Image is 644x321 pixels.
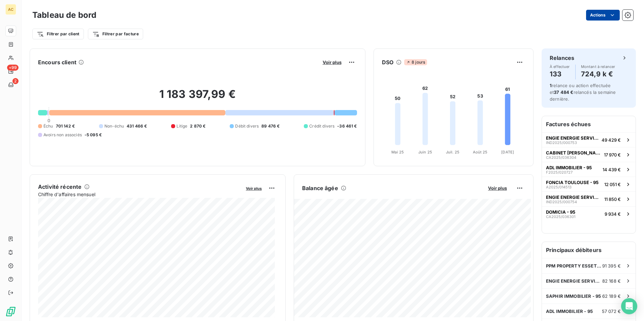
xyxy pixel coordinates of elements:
[604,152,621,157] span: 17 970 €
[404,59,427,65] span: 8 jours
[337,123,357,129] span: -36 461 €
[446,150,459,154] tspan: Juil. 25
[581,69,615,79] h4: 724,9 k €
[542,116,636,132] h6: Factures échues
[190,123,205,129] span: 2 870 €
[546,165,592,170] span: ADL IMMOBILIER - 95
[602,137,621,143] span: 49 429 €
[550,83,616,102] span: relance ou action effectuée et relancés la semaine dernière.
[550,69,570,79] h4: 133
[602,309,621,314] span: 57 072 €
[603,167,621,172] span: 14 439 €
[38,58,76,66] h6: Encours client
[542,147,636,162] button: CABINET [PERSON_NAME] - 95CA2025/03630417 970 €
[47,118,50,123] span: 0
[56,123,75,129] span: 701 142 €
[486,185,509,191] button: Voir plus
[43,123,53,129] span: Échu
[546,200,577,204] span: IND2025/000754
[546,209,575,215] span: DOMICIA - 95
[546,141,577,145] span: IND2025/000753
[550,65,570,69] span: À effectuer
[302,184,338,192] h6: Balance âgée
[127,123,147,129] span: 431 466 €
[550,83,552,88] span: 1
[542,191,636,206] button: ENGIE ENERGIE SERVICES - 96IND2025/00075411 850 €
[5,306,16,317] img: Logo LeanPay
[261,123,280,129] span: 89 476 €
[38,87,357,108] h2: 1 183 397,99 €
[546,180,599,185] span: FONCIA TOULOUSE - 95
[546,150,601,155] span: CABINET [PERSON_NAME] - 95
[546,185,572,189] span: A2025/014513
[546,155,576,159] span: CA2025/036304
[244,185,264,191] button: Voir plus
[542,206,636,221] button: DOMICIA - 95CA2025/0363019 934 €
[235,123,259,129] span: Débit divers
[309,123,334,129] span: Crédit divers
[43,132,82,138] span: Avoirs non associés
[546,293,601,299] span: SAPHIR IMMOBILIER - 95
[546,170,573,174] span: F2025/020727
[5,4,16,15] div: AC
[546,135,599,141] span: ENGIE ENERGIE SERVICES - 96
[85,132,102,138] span: -5 095 €
[542,177,636,191] button: FONCIA TOULOUSE - 95A2025/01451312 051 €
[38,183,82,191] h6: Activité récente
[602,293,621,299] span: 62 189 €
[602,278,621,284] span: 82 168 €
[176,123,187,129] span: Litige
[546,309,593,314] span: ADL IMMOBILIER - 95
[542,132,636,147] button: ENGIE ENERGIE SERVICES - 96IND2025/00075349 429 €
[605,211,621,217] span: 9 934 €
[418,150,432,154] tspan: Juin 25
[488,185,507,191] span: Voir plus
[32,9,96,21] h3: Tableau de bord
[546,215,575,219] span: CA2025/036301
[382,58,393,66] h6: DSO
[88,29,143,39] button: Filtrer par facture
[501,150,514,154] tspan: [DATE]
[602,263,621,269] span: 91 395 €
[321,59,344,65] button: Voir plus
[7,65,19,71] span: +99
[12,78,19,84] span: 2
[554,90,573,95] span: 37 484 €
[546,194,602,200] span: ENGIE ENERGIE SERVICES - 96
[550,54,574,62] h6: Relances
[32,29,84,39] button: Filtrer par client
[621,298,637,314] div: Open Intercom Messenger
[104,123,124,129] span: Non-échu
[586,10,620,21] button: Actions
[542,242,636,258] h6: Principaux débiteurs
[473,150,487,154] tspan: Août 25
[323,60,342,65] span: Voir plus
[246,186,262,191] span: Voir plus
[542,162,636,177] button: ADL IMMOBILIER - 95F2025/02072714 439 €
[546,263,602,269] span: PPM PROPERTY ESSET - 96
[38,191,241,198] span: Chiffre d'affaires mensuel
[546,278,602,284] span: ENGIE ENERGIE SERVICES - 96
[391,150,404,154] tspan: Mai 25
[604,182,621,187] span: 12 051 €
[581,65,615,69] span: Montant à relancer
[604,197,621,202] span: 11 850 €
